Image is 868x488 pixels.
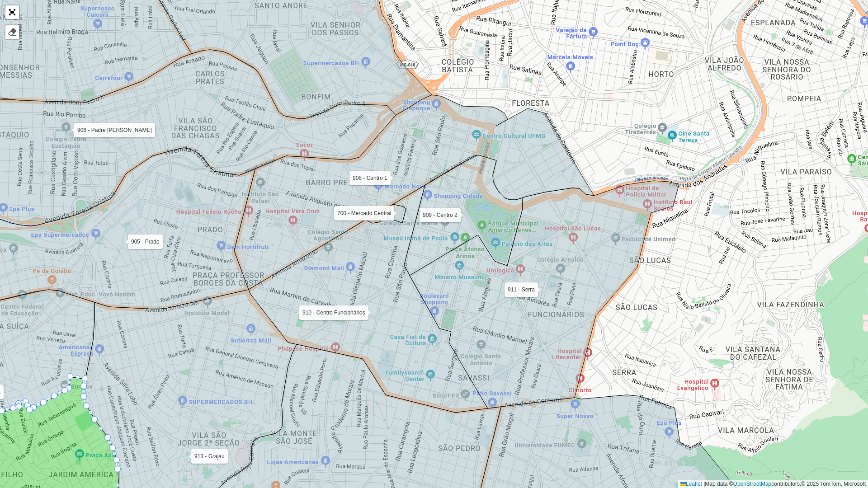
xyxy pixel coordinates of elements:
div: Remover camada(s) [5,25,19,39]
a: Abrir mapa em tela cheia [5,5,19,19]
a: OpenStreetMap [733,481,772,487]
div: Map data © contributors,© 2025 TomTom, Microsoft [678,480,868,488]
a: Leaflet [680,481,702,487]
span: | [703,481,705,487]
